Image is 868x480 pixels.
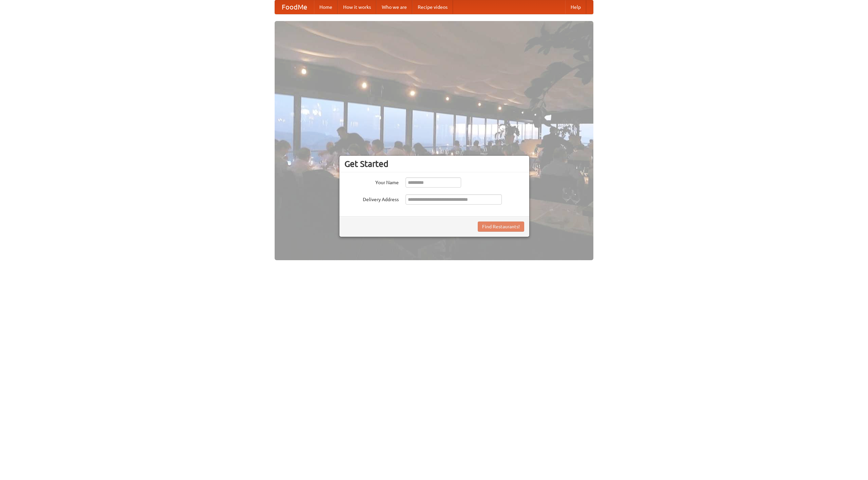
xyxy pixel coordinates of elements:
a: Home [314,0,338,14]
a: Help [565,0,586,14]
label: Delivery Address [344,194,399,203]
a: How it works [338,0,376,14]
label: Your Name [344,177,399,186]
button: Find Restaurants! [478,222,524,232]
a: Recipe videos [412,0,453,14]
a: FoodMe [275,0,314,14]
a: Who we are [376,0,412,14]
h3: Get Started [344,159,524,169]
